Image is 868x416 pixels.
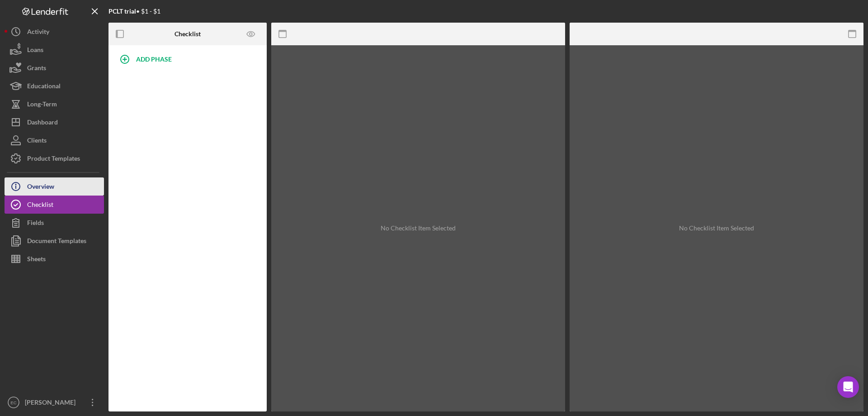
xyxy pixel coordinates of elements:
text: EC [10,400,16,405]
button: Product Templates [5,149,104,167]
div: [PERSON_NAME] [23,393,81,414]
div: Overview [27,177,54,198]
div: Activity [27,23,49,43]
div: Fields [27,214,44,234]
div: Checklist [27,196,53,216]
div: Educational [27,77,61,97]
button: Checklist [5,196,104,214]
b: PCLT trial [108,7,136,15]
div: • $1 - $1 [108,8,160,15]
button: Activity [5,23,104,41]
button: Educational [5,77,104,95]
b: Checklist [175,30,201,38]
button: EC[PERSON_NAME] [5,393,104,411]
div: Document Templates [27,232,86,252]
div: Grants [27,59,46,79]
button: Sheets [5,250,104,268]
div: Product Templates [27,149,80,170]
button: Document Templates [5,232,104,250]
b: ADD PHASE [136,55,172,63]
div: Loans [27,41,43,61]
button: Fields [5,214,104,232]
div: No Checklist Item Selected [381,225,456,232]
div: Open Intercom Messenger [837,376,859,398]
button: Long-Term [5,95,104,113]
div: Dashboard [27,113,58,134]
div: No Checklist Item Selected [679,225,754,232]
button: Overview [5,177,104,196]
button: Grants [5,59,104,77]
button: Preview as [241,24,261,44]
button: Clients [5,131,104,149]
div: Clients [27,131,47,152]
div: Long-Term [27,95,57,115]
div: Sheets [27,250,46,270]
button: Dashboard [5,113,104,131]
button: ADD PHASE [113,50,262,68]
button: Loans [5,41,104,59]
